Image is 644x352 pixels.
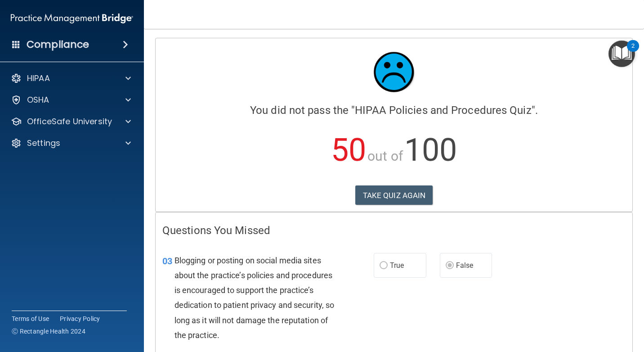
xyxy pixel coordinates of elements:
[174,256,335,340] span: Blogging or posting on social media sites about the practice’s policies and procedures is encoura...
[27,38,89,51] h4: Compliance
[27,95,49,105] p: OSHA
[355,185,433,205] button: TAKE QUIZ AGAIN
[162,104,626,116] h4: You did not pass the " ".
[380,262,388,269] input: True
[355,104,531,117] span: HIPAA Policies and Procedures Quiz
[12,327,85,336] span: Ⓒ Rectangle Health 2024
[390,261,404,270] span: True
[11,73,131,84] a: HIPAA
[11,9,133,27] img: PMB logo
[608,41,635,67] button: Open Resource Center, 2 new notifications
[11,116,131,127] a: OfficeSafe University
[27,116,112,127] p: OfficeSafe University
[446,262,454,269] input: False
[631,46,635,58] div: 2
[404,131,457,168] span: 100
[456,261,474,270] span: False
[331,131,366,168] span: 50
[60,314,100,323] a: Privacy Policy
[11,138,131,149] a: Settings
[162,256,172,266] span: 03
[27,73,50,84] p: HIPAA
[367,45,421,99] img: sad_face.ecc698e2.jpg
[367,148,403,164] span: out of
[27,138,60,149] p: Settings
[162,225,626,236] h4: Questions You Missed
[11,95,131,105] a: OSHA
[12,314,49,323] a: Terms of Use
